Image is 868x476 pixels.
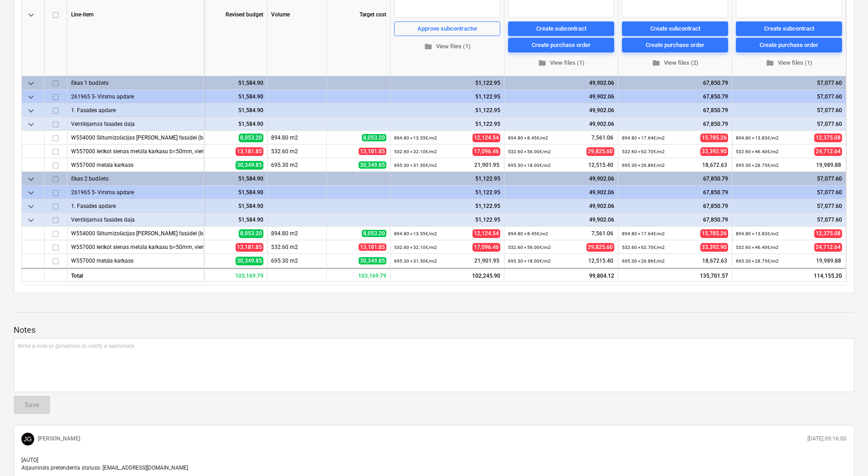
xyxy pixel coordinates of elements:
small: 894.80 × 13.55€ / m2 [394,231,437,236]
span: keyboard_arrow_down [26,187,36,198]
div: 49,902.06 [508,103,614,117]
span: folder [766,59,774,67]
button: Create subcontract [736,21,842,36]
small: 532.60 × 32.10€ / m2 [394,149,437,154]
small: 695.30 × 18.00€ / m2 [508,163,551,168]
div: 1. Fasādes apdare [71,199,200,212]
small: 894.80 × 13.83€ / m2 [736,135,779,140]
span: 30,349.85 [236,257,263,265]
div: Total [67,268,204,282]
div: W557000 Ierīkot sienas metāla karkasu b=50mm, vienpusēji apšūts ar 1 kārtu cementašķiedru loksnēm [71,145,200,158]
div: 51,584.90 [157,213,263,227]
div: 114,155.20 [732,268,846,282]
span: 12,375.08 [814,134,842,142]
div: 67,850.79 [622,76,728,90]
small: 695.30 × 18.00€ / m2 [508,259,551,264]
small: 532.60 × 46.40€ / m2 [736,149,779,154]
span: 30,349.85 [359,161,386,169]
span: 33,392.90 [700,147,728,156]
div: 49,902.06 [508,199,614,213]
span: folder [424,42,432,51]
div: Create subcontract [536,23,586,34]
div: 57,077.60 [736,213,842,227]
div: 49,902.06 [508,76,614,90]
div: 49,902.06 [508,186,614,199]
div: 894.80 m2 [267,227,327,240]
iframe: Chat Widget [822,432,868,476]
div: 103,169.79 [154,268,267,282]
div: W554000 Siltumizolācijas slāņa montāža fasādei (bez ailēm) [71,131,200,144]
span: 12,124.54 [473,229,500,238]
div: W557000 metāla karkass [71,254,200,267]
small: 532.60 × 62.70€ / m2 [622,149,665,154]
div: 57,077.60 [736,172,842,186]
div: 51,584.90 [157,117,263,131]
small: 532.60 × 56.00€ / m2 [508,149,551,154]
span: 8,053.20 [239,229,263,238]
span: 18,672.63 [701,257,728,265]
small: 532.60 × 32.10€ / m2 [394,245,437,250]
span: 7,561.06 [591,230,614,238]
button: View files (1) [736,56,842,70]
span: View files (1) [512,58,611,68]
div: 1. Fasādes apdare [71,103,200,117]
div: 261965 5- Virsmu apdare [71,186,200,199]
span: [AUTO] Atjaunināts pretendenta statuss: [EMAIL_ADDRESS][DOMAIN_NAME] [21,457,188,471]
div: 57,077.60 [736,103,842,117]
span: 21,901.95 [473,257,500,265]
div: 51,122.95 [394,90,500,103]
span: keyboard_arrow_down [26,174,36,185]
span: View files (2) [626,58,724,68]
div: 57,077.60 [736,186,842,199]
button: Approve subcontractor [394,21,500,36]
div: 99,804.12 [504,268,618,282]
div: W554000 Siltumizolācijas slāņa montāža fasādei (bez ailēm) [71,227,200,240]
div: 67,850.79 [622,186,728,199]
div: 49,902.06 [508,90,614,103]
span: 33,392.90 [700,243,728,252]
small: 695.30 × 31.50€ / m2 [394,259,437,264]
small: 894.80 × 17.64€ / m2 [622,231,665,236]
div: 51,584.90 [157,103,263,117]
span: 17,096.46 [473,147,500,156]
span: keyboard_arrow_down [26,92,36,103]
div: 51,584.90 [157,172,263,186]
span: keyboard_arrow_down [26,119,36,130]
span: View files (1) [740,58,838,68]
span: 8,053.20 [362,230,386,237]
div: 51,584.90 [157,186,263,199]
small: 894.80 × 13.55€ / m2 [394,135,437,140]
span: 30,349.85 [359,257,386,264]
div: 51,122.95 [394,117,500,131]
span: 29,825.60 [586,147,614,156]
div: 103,169.79 [327,268,390,282]
div: 51,122.95 [394,186,500,199]
small: 695.30 × 26.86€ / m2 [622,163,665,168]
button: Create purchase order [736,38,842,52]
span: 21,901.95 [473,161,500,169]
div: 67,850.79 [622,117,728,131]
div: 51,584.90 [157,76,263,90]
span: keyboard_arrow_down [26,215,36,226]
div: 695.30 m2 [267,254,327,268]
span: 7,561.06 [591,134,614,142]
div: Create purchase order [532,40,591,50]
button: Create purchase order [622,38,728,52]
span: 12,124.54 [473,134,500,142]
div: 135,701.57 [618,268,732,282]
div: 57,077.60 [736,76,842,90]
div: 67,850.79 [622,213,728,227]
div: Jānis Grāmatnieks [21,433,34,445]
span: keyboard_arrow_down [26,105,36,116]
div: W557000 Ierīkot sienas metāla karkasu b=50mm, vienpusēji apšūts ar 1 kārtu cementašķiedru loksnēm [71,240,200,254]
div: 51,122.95 [394,199,500,213]
small: 894.80 × 13.83€ / m2 [736,231,779,236]
span: 12,375.08 [814,229,842,238]
small: 894.80 × 8.45€ / m2 [508,231,548,236]
div: 67,850.79 [622,199,728,213]
span: folder [652,59,660,67]
span: View files (1) [398,41,497,52]
div: 57,077.60 [736,90,842,103]
div: Approve subcontractor [417,23,478,34]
